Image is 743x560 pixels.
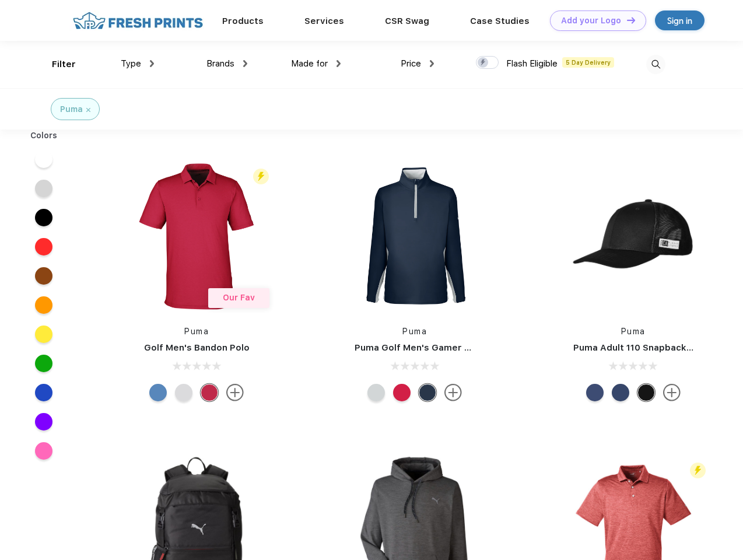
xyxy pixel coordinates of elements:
[663,384,681,401] img: more.svg
[402,327,427,336] a: Puma
[667,14,692,27] div: Sign in
[419,384,436,401] div: Navy Blazer
[444,384,462,401] img: more.svg
[627,17,635,23] img: DT
[86,108,90,112] img: filter_cancel.svg
[149,384,167,401] div: Lake Blue
[206,58,234,69] span: Brands
[562,57,614,68] span: 5 Day Delivery
[430,60,434,67] img: dropdown.png
[561,16,621,26] div: Add your Logo
[337,60,341,67] img: dropdown.png
[201,384,218,401] div: Ski Patrol
[556,159,711,314] img: func=resize&h=266
[175,384,192,401] div: High Rise
[223,293,255,302] span: Our Fav
[60,103,83,116] div: Puma
[69,10,206,31] img: fo%20logo%202.webp
[655,10,705,30] a: Sign in
[355,342,539,353] a: Puma Golf Men's Gamer Golf Quarter-Zip
[385,16,429,26] a: CSR Swag
[243,60,247,67] img: dropdown.png
[291,58,328,69] span: Made for
[401,58,421,69] span: Price
[586,384,604,401] div: Peacoat Qut Shd
[226,384,244,401] img: more.svg
[690,463,706,478] img: flash_active_toggle.svg
[52,58,76,71] div: Filter
[621,327,646,336] a: Puma
[253,169,269,184] img: flash_active_toggle.svg
[393,384,411,401] div: Ski Patrol
[144,342,250,353] a: Golf Men's Bandon Polo
[304,16,344,26] a: Services
[121,58,141,69] span: Type
[184,327,209,336] a: Puma
[150,60,154,67] img: dropdown.png
[646,55,665,74] img: desktop_search.svg
[637,384,655,401] div: Pma Blk with Pma Blk
[119,159,274,314] img: func=resize&h=266
[367,384,385,401] div: High Rise
[612,384,629,401] div: Peacoat with Qut Shd
[222,16,264,26] a: Products
[337,159,492,314] img: func=resize&h=266
[506,58,558,69] span: Flash Eligible
[22,129,66,142] div: Colors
